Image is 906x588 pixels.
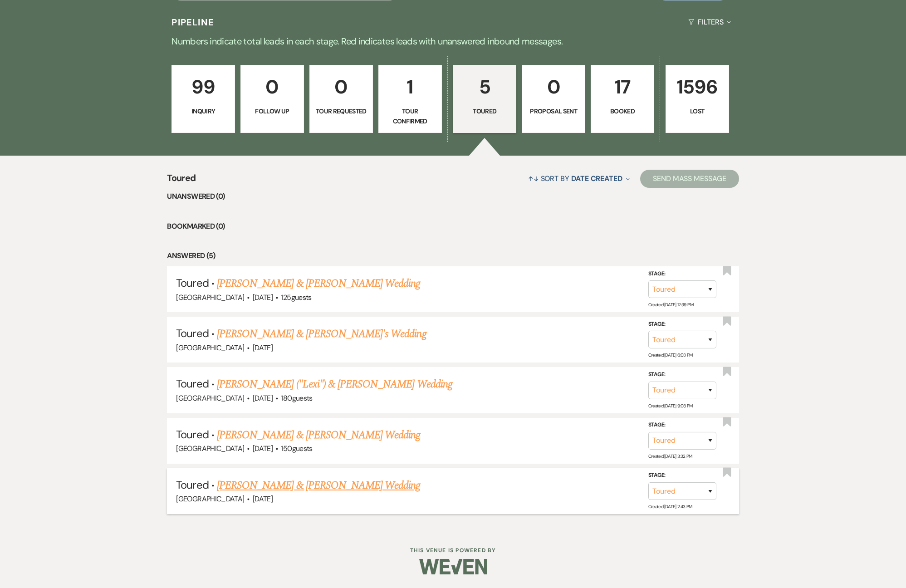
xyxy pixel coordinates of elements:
button: Filters [685,10,734,34]
span: 180 guests [281,393,312,403]
span: Toured [176,478,208,492]
p: Numbers indicate total leads in each stage. Red indicates leads with unanswered inbound messages. [127,34,780,49]
span: Date Created [571,174,622,183]
h3: Pipeline [171,16,214,29]
a: 0Proposal Sent [522,65,585,133]
a: 0Tour Requested [309,65,373,133]
p: 0 [528,72,579,102]
a: [PERSON_NAME] ("Lexi") & [PERSON_NAME] Wedding [217,376,452,392]
p: Lost [671,106,723,116]
span: Toured [176,326,208,340]
img: Weven Logo [419,551,487,583]
label: Stage: [648,269,716,279]
a: [PERSON_NAME] & [PERSON_NAME] Wedding [217,477,420,494]
a: 1596Lost [666,65,729,133]
p: Proposal Sent [528,106,579,116]
label: Stage: [648,420,716,430]
span: Toured [176,377,208,391]
li: Unanswered (0) [167,191,739,202]
label: Stage: [648,470,716,480]
p: 17 [597,72,648,102]
span: Toured [176,276,208,290]
span: Toured [176,427,208,441]
a: [PERSON_NAME] & [PERSON_NAME]'s Wedding [217,326,426,342]
span: Created: [DATE] 12:39 PM [648,302,693,308]
span: 125 guests [281,293,311,302]
span: [DATE] [253,343,273,353]
span: [GEOGRAPHIC_DATA] [176,293,244,302]
p: Tour Confirmed [384,106,436,127]
span: Toured [167,171,196,191]
span: [GEOGRAPHIC_DATA] [176,444,244,453]
span: Created: [DATE] 2:43 PM [648,504,692,510]
a: [PERSON_NAME] & [PERSON_NAME] Wedding [217,275,420,292]
p: 5 [459,72,511,102]
span: Created: [DATE] 9:08 PM [648,403,693,409]
span: ↑↓ [528,174,539,183]
a: 5Toured [453,65,517,133]
span: [DATE] [253,444,273,453]
p: 0 [246,72,298,102]
p: Follow Up [246,106,298,116]
p: 99 [177,72,229,102]
li: Bookmarked (0) [167,220,739,232]
span: 150 guests [281,444,312,453]
a: 1Tour Confirmed [378,65,442,133]
span: [GEOGRAPHIC_DATA] [176,393,244,403]
span: Created: [DATE] 6:03 PM [648,352,693,358]
button: Sort By Date Created [524,167,633,191]
p: Booked [597,106,648,116]
p: Tour Requested [315,106,367,116]
span: [GEOGRAPHIC_DATA] [176,343,244,353]
a: 17Booked [591,65,654,133]
p: Inquiry [177,106,229,116]
a: 99Inquiry [171,65,235,133]
button: Send Mass Message [640,170,739,188]
li: Answered (5) [167,250,739,262]
span: [GEOGRAPHIC_DATA] [176,494,244,504]
label: Stage: [648,370,716,380]
label: Stage: [648,319,716,329]
p: 1 [384,72,436,102]
p: 0 [315,72,367,102]
span: [DATE] [253,393,273,403]
p: 1596 [671,72,723,102]
span: [DATE] [253,293,273,302]
a: [PERSON_NAME] & [PERSON_NAME] Wedding [217,427,420,443]
span: [DATE] [253,494,273,504]
span: Created: [DATE] 3:32 PM [648,453,692,459]
a: 0Follow Up [240,65,304,133]
p: Toured [459,106,511,116]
